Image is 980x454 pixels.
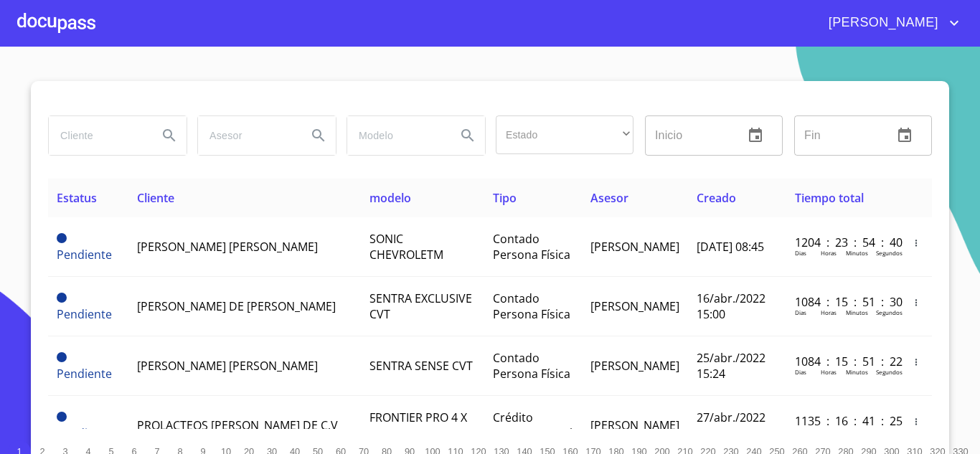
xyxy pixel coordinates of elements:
span: Tipo [493,190,517,206]
span: [DATE] 08:45 [697,239,764,255]
span: [PERSON_NAME] [590,298,679,314]
button: Search [152,118,187,153]
p: 1135 : 16 : 41 : 25 [795,413,892,429]
input: search [347,116,445,155]
span: Pendiente [57,352,67,362]
button: Search [451,118,485,153]
span: Crédito Persona Moral [493,410,573,441]
span: SONIC CHEVROLETM [369,231,443,263]
div: ​ [496,115,633,154]
span: [PERSON_NAME] DE [PERSON_NAME] [137,298,336,314]
span: SENTRA EXCLUSIVE CVT [369,290,472,322]
p: Minutos [846,368,868,376]
p: Dias [795,308,806,316]
p: Horas [821,249,837,257]
button: Search [301,118,336,153]
p: 1084 : 15 : 51 : 30 [795,294,892,310]
span: Estatus [57,190,97,206]
span: Contado Persona Física [493,290,570,322]
p: Dias [795,368,806,376]
input: search [198,116,296,155]
p: Segundos [876,368,903,376]
span: [PERSON_NAME] [PERSON_NAME] [137,239,318,255]
p: Segundos [876,308,903,316]
span: Pendiente [57,293,67,303]
button: account of current user [818,11,963,34]
span: [PERSON_NAME] [590,417,679,433]
p: Segundos [876,427,903,435]
span: Asesor [590,190,628,206]
span: Creado [697,190,736,206]
p: Minutos [846,427,868,435]
p: Dias [795,249,806,257]
p: Segundos [876,249,903,257]
span: Contado Persona Física [493,231,570,263]
p: Horas [821,368,837,376]
span: Pendiente [57,366,112,382]
span: modelo [369,190,411,206]
p: 1084 : 15 : 51 : 22 [795,354,892,369]
p: Dias [795,427,806,435]
p: Horas [821,308,837,316]
span: 25/abr./2022 15:24 [697,350,765,382]
span: FRONTIER PRO 4 X 4 X 4 TA [369,410,467,441]
span: [PERSON_NAME] [PERSON_NAME] [137,358,318,374]
span: Tiempo total [795,190,864,206]
span: [PERSON_NAME] [590,358,679,374]
span: PROLACTEOS [PERSON_NAME] DE C.V [137,417,338,433]
span: 16/abr./2022 15:00 [697,290,765,322]
span: Cliente [137,190,174,206]
span: Pendiente [57,425,112,441]
p: 1204 : 23 : 54 : 40 [795,235,892,250]
p: Horas [821,427,837,435]
span: Pendiente [57,247,112,263]
span: SENTRA SENSE CVT [369,358,473,374]
input: search [49,116,146,155]
span: Pendiente [57,412,67,422]
span: [PERSON_NAME] [590,239,679,255]
span: 27/abr./2022 08:47 [697,410,765,441]
p: Minutos [846,249,868,257]
span: Pendiente [57,233,67,243]
span: Contado Persona Física [493,350,570,382]
p: Minutos [846,308,868,316]
span: Pendiente [57,306,112,322]
span: [PERSON_NAME] [818,11,946,34]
